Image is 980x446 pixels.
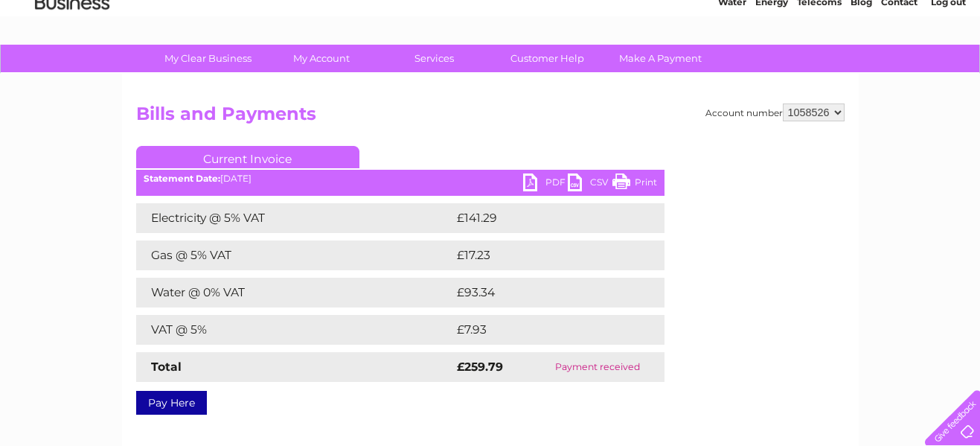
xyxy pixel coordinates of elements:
[705,103,845,121] div: Account number
[531,352,664,382] td: Payment received
[453,203,636,233] td: £141.29
[931,63,966,74] a: Log out
[523,173,568,195] a: PDF
[718,63,746,74] a: Water
[136,391,207,415] a: Pay Here
[457,360,503,374] strong: £259.79
[699,7,802,26] a: 0333 014 3131
[136,103,845,132] h2: Bills and Payments
[136,146,359,168] a: Current Invoice
[136,315,453,345] td: VAT @ 5%
[851,63,872,74] a: Blog
[612,173,657,195] a: Print
[373,45,496,72] a: Services
[136,203,453,233] td: Electricity @ 5% VAT
[453,315,630,345] td: £7.93
[453,278,635,308] td: £93.34
[453,240,632,270] td: £17.23
[144,173,220,184] b: Statement Date:
[599,45,722,72] a: Make A Payment
[34,39,110,84] img: logo.png
[136,173,664,184] div: [DATE]
[260,45,382,72] a: My Account
[568,173,612,195] a: CSV
[136,240,453,270] td: Gas @ 5% VAT
[151,360,182,374] strong: Total
[136,278,453,308] td: Water @ 0% VAT
[797,63,842,74] a: Telecoms
[881,63,917,74] a: Contact
[139,8,842,72] div: Clear Business is a trading name of Verastar Limited (registered in [GEOGRAPHIC_DATA] No. 3667643...
[755,63,788,74] a: Energy
[147,45,269,72] a: My Clear Business
[486,45,609,72] a: Customer Help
